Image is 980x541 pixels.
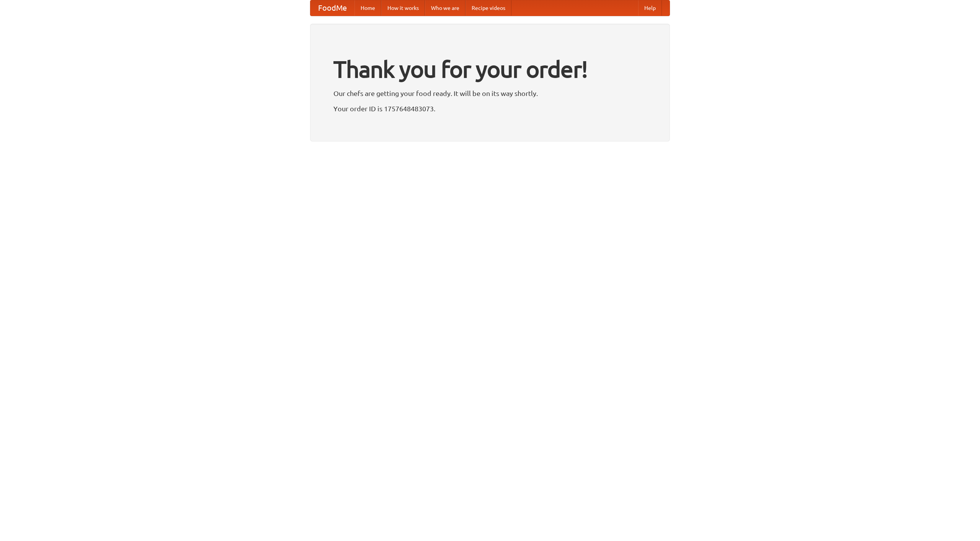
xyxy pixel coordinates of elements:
a: FoodMe [310,0,354,16]
a: Help [638,0,662,16]
h1: Thank you for your order! [333,51,647,88]
a: Home [354,0,381,16]
p: Our chefs are getting your food ready. It will be on its way shortly. [333,88,647,99]
a: Who we are [425,0,465,16]
a: Recipe videos [465,0,511,16]
a: How it works [381,0,425,16]
p: Your order ID is 1757648483073. [333,103,647,114]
